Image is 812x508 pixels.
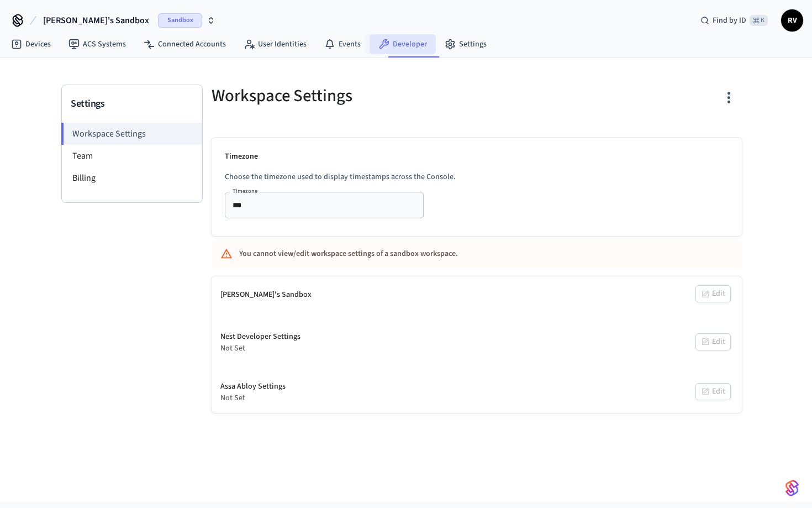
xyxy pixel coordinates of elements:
[233,187,257,195] label: Timezone
[785,479,799,497] img: SeamLogoGradient.69752ec5.svg
[135,34,235,54] a: Connected Accounts
[225,171,729,183] p: Choose the timezone used to display timestamps across the Console.
[62,167,202,189] li: Billing
[781,9,803,32] button: RV
[750,15,768,26] span: ⌘ K
[315,34,370,54] a: Events
[235,34,315,54] a: User Identities
[61,123,202,145] li: Workspace Settings
[212,85,470,107] h5: Workspace Settings
[71,96,193,112] h3: Settings
[62,145,202,167] li: Team
[436,34,495,54] a: Settings
[692,11,777,30] div: Find by ID⌘ K
[782,11,802,30] span: RV
[220,381,286,392] div: Assa Abloy Settings
[220,343,300,354] div: Not Set
[60,34,135,54] a: ACS Systems
[225,151,729,163] p: Timezone
[158,13,202,28] span: Sandbox
[220,331,300,343] div: Nest Developer Settings
[713,15,746,26] span: Find by ID
[220,392,286,404] div: Not Set
[370,34,436,54] a: Developer
[2,34,60,54] a: Devices
[43,14,149,27] span: [PERSON_NAME]'s Sandbox
[239,244,649,264] div: You cannot view/edit workspace settings of a sandbox workspace.
[220,289,312,301] div: [PERSON_NAME]'s Sandbox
